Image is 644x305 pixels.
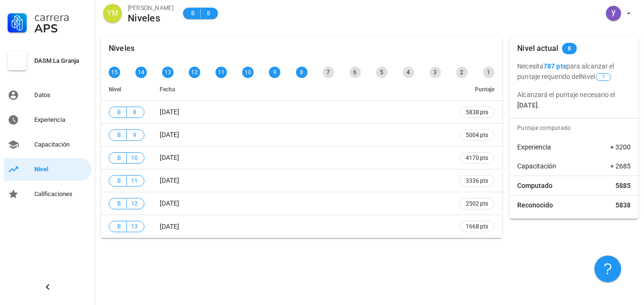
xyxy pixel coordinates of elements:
[456,67,468,78] div: 2
[34,23,88,34] div: APS
[34,116,88,124] div: Experiencia
[160,131,179,138] span: [DATE]
[189,67,200,78] div: 12
[103,4,122,23] div: avatar
[160,177,179,184] span: [DATE]
[580,73,612,80] span: Nivel
[615,181,631,190] span: 5885
[4,84,92,107] a: Datos
[135,67,147,78] div: 14
[131,130,138,140] span: 9
[34,141,88,148] div: Capacitación
[204,9,212,18] span: 8
[517,61,631,82] p: Necesita para alcanzar el puntaje requerido del
[160,86,175,93] span: Fecha
[115,176,123,186] span: B
[4,108,92,131] a: Experiencia
[517,36,558,61] div: Nivel actual
[296,67,307,78] div: 8
[429,67,441,78] div: 3
[107,4,118,23] span: YM
[452,78,502,101] th: Puntaje
[568,43,571,54] span: 8
[466,153,488,163] span: 4170 pts
[160,154,179,161] span: [DATE]
[160,108,179,116] span: [DATE]
[610,161,631,171] span: + 2685
[189,9,196,18] span: B
[128,3,174,13] div: [PERSON_NAME]
[128,13,174,23] div: Niveles
[34,190,88,198] div: Calificaciones
[517,200,553,210] span: Reconocido
[131,222,138,231] span: 13
[131,199,138,208] span: 12
[101,78,152,101] th: Nivel
[34,11,88,23] div: Carrera
[606,6,621,21] div: avatar
[517,161,556,171] span: Capacitación
[610,142,631,152] span: + 3200
[483,67,494,78] div: 1
[513,118,638,138] div: Puntaje computado
[34,91,88,99] div: Datos
[517,181,552,190] span: Computado
[466,222,488,231] span: 1668 pts
[466,176,488,186] span: 3336 pts
[4,183,92,206] a: Calificaciones
[475,86,494,93] span: Puntaje
[162,67,174,78] div: 13
[615,200,631,210] span: 5838
[131,176,138,186] span: 11
[109,36,134,61] div: Niveles
[403,67,414,78] div: 4
[517,142,551,152] span: Experiencia
[349,67,361,78] div: 6
[34,57,88,65] div: DASM La Granja
[115,222,123,231] span: B
[517,101,538,109] b: [DATE]
[466,199,488,208] span: 2502 pts
[466,130,488,140] span: 5004 pts
[4,133,92,156] a: Capacitación
[34,166,88,173] div: Nivel
[602,74,605,80] span: 7
[323,67,334,78] div: 7
[115,108,123,117] span: B
[160,223,179,230] span: [DATE]
[115,130,123,140] span: B
[466,108,488,117] span: 5838 pts
[109,86,121,93] span: Nivel
[242,67,254,78] div: 10
[269,67,280,78] div: 9
[160,199,179,207] span: [DATE]
[517,89,631,110] p: Alcanzará el puntaje necesario el .
[131,153,138,163] span: 10
[4,158,92,181] a: Nivel
[115,199,123,208] span: B
[115,153,123,163] span: B
[376,67,388,78] div: 5
[109,67,120,78] div: 15
[152,78,452,101] th: Fecha
[215,67,227,78] div: 11
[543,62,566,70] b: 787 pts
[131,108,138,117] span: 8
